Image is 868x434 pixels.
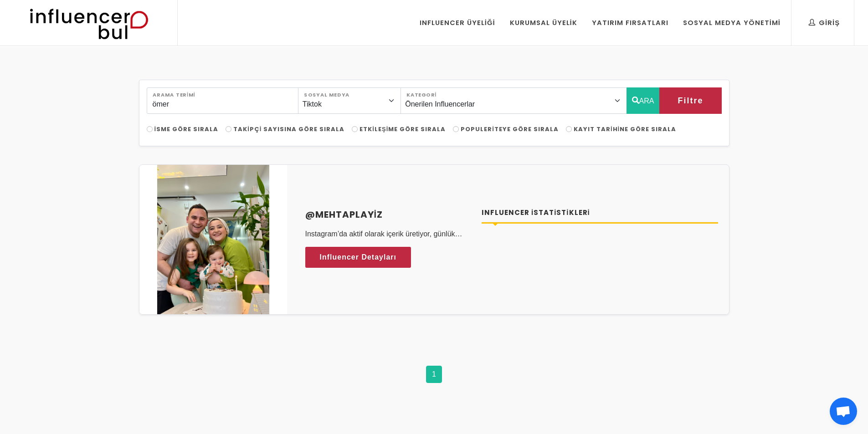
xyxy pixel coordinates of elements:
input: Search.. [147,87,298,114]
span: Filtre [678,93,703,108]
div: Açık sohbet [830,398,857,425]
span: Influencer Detayları [320,250,397,264]
input: Takipçi Sayısına Göre Sırala [226,126,231,132]
a: @mehtaplayiz [305,208,471,221]
input: Kayıt Tarihine Göre Sırala [566,126,572,132]
input: Populeriteye Göre Sırala [453,126,459,132]
div: Influencer Üyeliği [420,18,495,28]
div: Yatırım Fırsatları [592,18,668,28]
input: Etkileşime Göre Sırala [352,126,358,132]
input: İsme Göre Sırala [147,126,153,132]
p: Instagram’da aktif olarak içerik üretiyor, günlük yaşam, aile ve öneri odaklı videolar paylaşıyor... [305,229,471,240]
a: Influencer Detayları [305,247,411,268]
h4: Influencer İstatistikleri [482,208,718,218]
span: Kayıt Tarihine Göre Sırala [574,125,676,133]
a: 1 [426,366,442,383]
button: Filtre [659,87,721,114]
span: Takipçi Sayısına Göre Sırala [233,125,344,133]
span: Etkileşime Göre Sırala [360,125,446,133]
span: İsme Göre Sırala [154,125,219,133]
span: Populeriteye Göre Sırala [461,125,559,133]
div: Kurumsal Üyelik [510,18,577,28]
div: Sosyal Medya Yönetimi [683,18,781,28]
div: Giriş [809,18,840,28]
button: ARA [627,87,660,114]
